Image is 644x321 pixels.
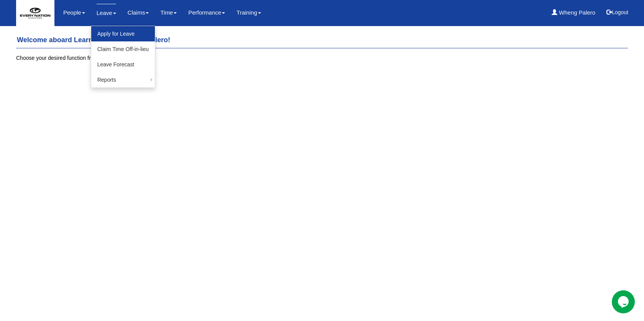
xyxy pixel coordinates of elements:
a: Leave [97,4,116,22]
a: Time [160,4,177,21]
h4: Welcome aboard Learn Anchor, Wheng Palero! [16,33,628,48]
iframe: chat widget [612,290,636,313]
a: Reports [91,72,155,87]
a: Apply for Leave [91,26,155,41]
a: Claims [128,4,149,21]
p: Choose your desired function from the menu above. [16,54,628,62]
a: Performance [188,4,225,21]
button: Logout [601,3,634,21]
a: Claim Time Off-in-lieu [91,41,155,57]
a: Leave Forecast [91,57,155,72]
a: People [63,4,85,21]
a: Training [237,4,261,21]
a: Wheng Palero [552,4,595,21]
img: 2Q== [16,0,54,26]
